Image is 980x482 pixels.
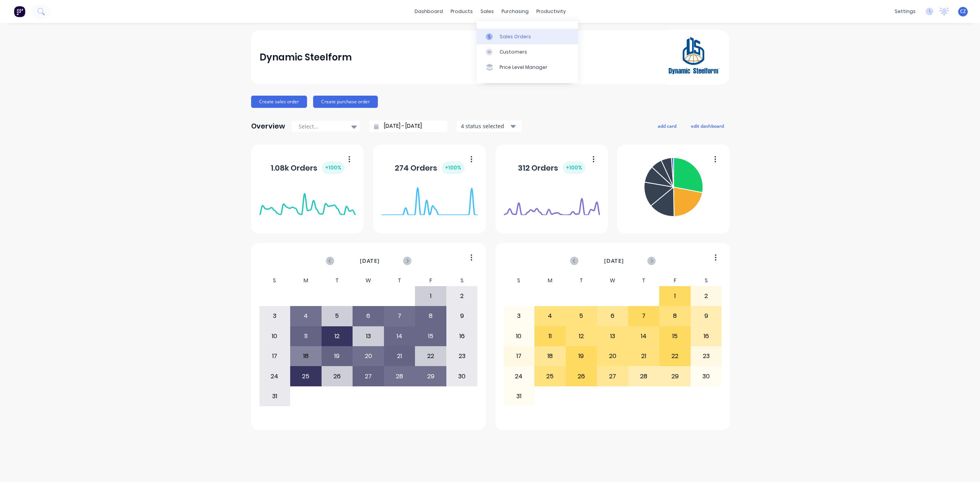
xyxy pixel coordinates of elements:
[353,306,384,326] div: 6
[628,275,660,286] div: T
[503,275,535,286] div: S
[251,119,285,134] div: Overview
[291,347,321,366] div: 18
[461,122,509,130] div: 4 status selected
[535,306,565,326] div: 4
[500,49,527,55] div: Customers
[653,121,681,131] button: add card
[535,327,565,346] div: 11
[415,347,446,366] div: 22
[629,366,659,386] div: 28
[667,30,720,85] img: Dynamic Steelform
[322,366,353,386] div: 26
[411,6,447,17] a: dashboard
[660,306,690,326] div: 8
[384,327,415,346] div: 14
[518,161,585,174] div: 312 Orders
[597,347,628,366] div: 20
[534,275,566,286] div: M
[395,161,464,174] div: 274 Orders
[384,366,415,386] div: 28
[384,306,415,326] div: 7
[260,347,290,366] div: 17
[353,347,384,366] div: 20
[563,161,585,174] div: + 100 %
[447,306,477,326] div: 9
[322,275,353,286] div: T
[504,347,534,366] div: 17
[442,161,464,174] div: + 100 %
[566,327,597,346] div: 12
[415,306,446,326] div: 8
[477,60,578,75] a: Price Level Manager
[271,161,345,174] div: 1.08k Orders
[660,347,690,366] div: 22
[415,287,446,306] div: 1
[291,306,321,326] div: 4
[691,327,722,346] div: 16
[629,347,659,366] div: 21
[260,327,290,346] div: 10
[447,287,477,306] div: 2
[14,6,25,17] img: Factory
[691,306,722,326] div: 9
[446,275,478,286] div: S
[353,275,384,286] div: W
[447,347,477,366] div: 23
[691,347,722,366] div: 23
[691,287,722,306] div: 2
[415,275,446,286] div: F
[498,6,532,17] div: purchasing
[290,275,322,286] div: M
[629,327,659,346] div: 14
[457,120,522,132] button: 4 status selected
[322,347,353,366] div: 19
[415,327,446,346] div: 15
[660,287,690,306] div: 1
[597,327,628,346] div: 13
[322,327,353,346] div: 12
[260,387,290,406] div: 31
[504,387,534,406] div: 31
[477,6,498,17] div: sales
[291,366,321,386] div: 25
[260,50,352,65] div: Dynamic Steelform
[447,327,477,346] div: 16
[597,275,628,286] div: W
[260,306,290,326] div: 3
[291,327,321,346] div: 11
[415,366,446,386] div: 29
[566,347,597,366] div: 19
[960,8,966,15] span: CZ
[535,366,565,386] div: 25
[447,6,477,17] div: products
[360,257,380,265] span: [DATE]
[322,161,345,174] div: + 100 %
[384,347,415,366] div: 21
[597,306,628,326] div: 6
[500,64,547,71] div: Price Level Manager
[260,366,290,386] div: 24
[447,366,477,386] div: 30
[691,366,722,386] div: 30
[504,327,534,346] div: 10
[597,366,628,386] div: 27
[504,366,534,386] div: 24
[566,275,597,286] div: T
[660,327,690,346] div: 15
[629,306,659,326] div: 7
[313,96,378,108] button: Create purchase order
[691,275,722,286] div: S
[477,44,578,60] a: Customers
[384,275,415,286] div: T
[500,33,531,40] div: Sales Orders
[322,306,353,326] div: 5
[686,121,729,131] button: edit dashboard
[891,6,920,17] div: settings
[504,306,534,326] div: 3
[532,6,570,17] div: productivity
[659,275,691,286] div: F
[566,306,597,326] div: 5
[353,366,384,386] div: 27
[604,257,624,265] span: [DATE]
